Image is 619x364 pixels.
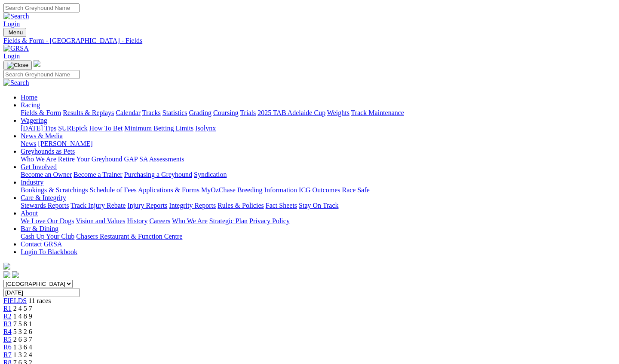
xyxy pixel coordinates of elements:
[13,336,32,343] span: 2 6 3 7
[13,328,32,335] span: 5 3 2 6
[195,124,216,132] a: Isolynx
[3,61,32,70] button: Toggle navigation
[58,155,123,163] a: Retire Your Greyhound
[169,202,216,209] a: Integrity Reports
[209,217,248,224] a: Strategic Plan
[3,70,80,79] input: Search
[249,217,290,224] a: Privacy Policy
[3,351,12,358] a: R7
[266,202,297,209] a: Fact Sheets
[189,109,211,116] a: Grading
[21,117,47,124] a: Wagering
[21,225,58,232] a: Bar & Dining
[12,271,19,278] img: twitter.svg
[213,109,239,116] a: Coursing
[21,233,616,240] div: Bar & Dining
[21,94,37,101] a: Home
[3,3,80,12] input: Search
[3,305,12,312] a: R1
[3,343,12,351] a: R6
[3,320,12,328] a: R3
[21,124,616,132] div: Wagering
[116,109,141,116] a: Calendar
[7,62,28,69] img: Close
[21,148,75,155] a: Greyhounds as Pets
[21,202,69,209] a: Stewards Reports
[162,109,187,116] a: Statistics
[21,171,72,178] a: Become an Owner
[3,45,29,52] img: GRSA
[3,328,12,335] a: R4
[13,320,32,328] span: 7 5 8 1
[21,171,616,179] div: Get Involved
[13,305,32,312] span: 2 4 5 7
[21,140,36,147] a: News
[21,217,616,225] div: About
[21,155,56,163] a: Who We Are
[21,202,616,209] div: Care & Integrity
[28,297,51,304] span: 11 races
[240,109,256,116] a: Trials
[21,155,616,163] div: Greyhounds as Pets
[21,248,77,255] a: Login To Blackbook
[76,233,182,240] a: Chasers Restaurant & Function Centre
[3,20,20,27] a: Login
[21,209,38,217] a: About
[257,109,325,116] a: 2025 TAB Adelaide Cup
[21,124,56,132] a: [DATE] Tips
[299,186,340,194] a: ICG Outcomes
[21,179,43,186] a: Industry
[127,202,167,209] a: Injury Reports
[89,124,123,132] a: How To Bet
[21,194,66,201] a: Care & Integrity
[13,343,32,351] span: 1 3 6 4
[89,186,136,194] a: Schedule of Fees
[3,263,10,270] img: logo-grsa-white.png
[3,297,27,304] a: FIELDS
[149,217,170,224] a: Careers
[21,101,40,109] a: Racing
[142,109,161,116] a: Tracks
[21,140,616,148] div: News & Media
[74,171,123,178] a: Become a Trainer
[38,140,92,147] a: [PERSON_NAME]
[21,217,74,224] a: We Love Our Dogs
[76,217,125,224] a: Vision and Values
[218,202,264,209] a: Rules & Policies
[3,288,80,297] input: Select date
[172,217,208,224] a: Who We Are
[3,79,29,87] img: Search
[3,312,12,320] a: R2
[70,202,126,209] a: Track Injury Rebate
[3,37,616,45] a: Fields & Form - [GEOGRAPHIC_DATA] - Fields
[124,155,184,163] a: GAP SA Assessments
[201,186,236,194] a: MyOzChase
[3,336,12,343] a: R5
[3,12,29,20] img: Search
[3,271,10,278] img: facebook.svg
[124,124,193,132] a: Minimum Betting Limits
[237,186,297,194] a: Breeding Information
[34,60,40,67] img: logo-grsa-white.png
[13,351,32,358] span: 1 3 2 4
[21,109,61,116] a: Fields & Form
[351,109,404,116] a: Track Maintenance
[21,233,74,240] a: Cash Up Your Club
[194,171,227,178] a: Syndication
[124,171,192,178] a: Purchasing a Greyhound
[63,109,114,116] a: Results & Replays
[327,109,349,116] a: Weights
[299,202,338,209] a: Stay On Track
[13,312,32,320] span: 1 4 8 9
[21,109,616,117] div: Racing
[138,186,199,194] a: Applications & Forms
[9,29,23,36] span: Menu
[21,163,57,170] a: Get Involved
